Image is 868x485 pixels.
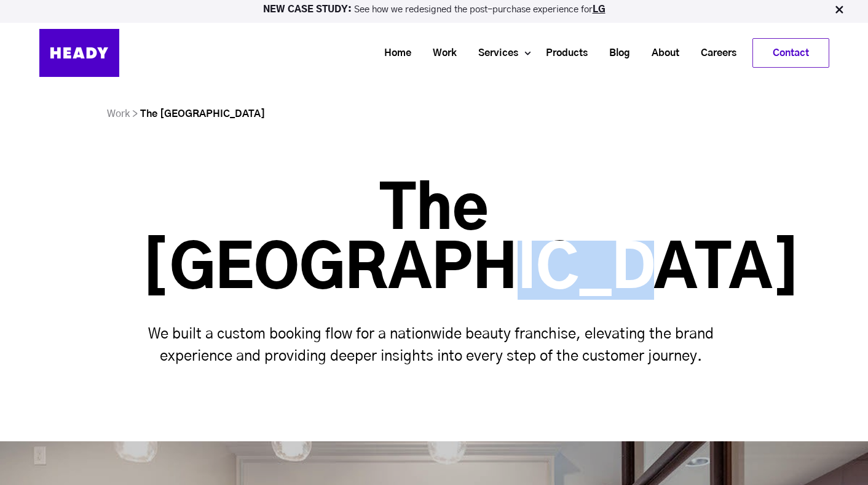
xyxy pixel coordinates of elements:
a: Work [417,42,463,65]
a: Work > [107,109,138,119]
img: Heady_Logo_Web-01 (1) [39,29,119,77]
a: Contact [753,39,829,67]
h1: The [GEOGRAPHIC_DATA] [141,182,727,300]
a: Careers [685,42,743,65]
p: We built a custom booking flow for a nationwide beauty franchise, elevating the brand experience ... [141,323,727,367]
a: Home [369,42,417,65]
a: Products [531,42,594,65]
p: See how we redesigned the post-purchase experience for [6,5,862,14]
strong: NEW CASE STUDY: [263,5,354,14]
div: Navigation Menu [132,38,829,68]
li: The [GEOGRAPHIC_DATA] [140,105,265,123]
a: About [636,42,685,65]
img: Close Bar [833,4,845,16]
a: Blog [594,42,636,65]
a: Services [463,42,524,65]
a: LG [593,5,606,14]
